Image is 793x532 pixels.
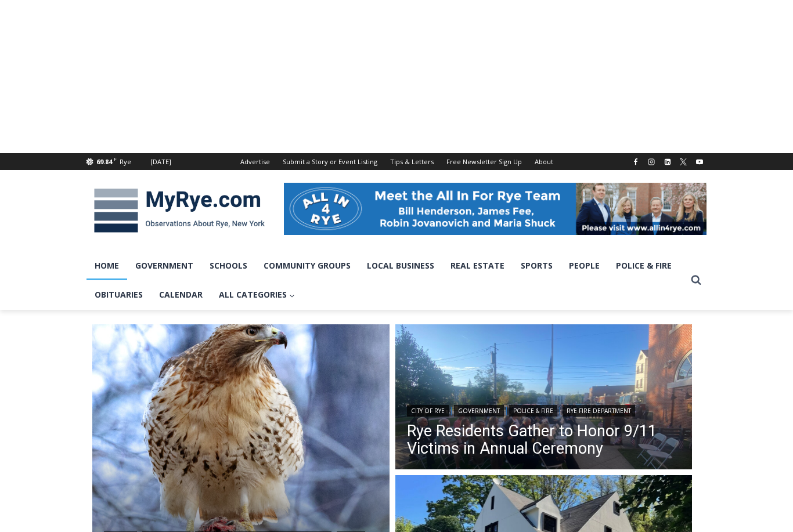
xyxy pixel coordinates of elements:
a: Rye Fire Department [563,405,635,417]
img: (PHOTO: The City of Rye's annual September 11th Commemoration Ceremony on Thursday, September 11,... [395,324,693,473]
a: Instagram [644,155,658,169]
a: Linkedin [661,155,675,169]
a: YouTube [693,155,707,169]
a: Free Newsletter Sign Up [440,153,528,170]
a: Schools [201,251,255,280]
a: Government [127,251,201,280]
a: Police & Fire [509,405,557,417]
a: All Categories [211,280,303,309]
nav: Primary Navigation [86,251,686,310]
a: City of Rye [407,405,449,417]
button: View Search Form [686,270,707,291]
img: All in for Rye [284,183,707,235]
span: All Categories [219,288,295,301]
a: About [528,153,560,170]
a: Community Groups [255,251,359,280]
a: Sports [513,251,561,280]
img: MyRye.com [86,180,272,241]
a: Local Business [359,251,442,280]
a: Tips & Letters [384,153,440,170]
a: Read More Rye Residents Gather to Honor 9/11 Victims in Annual Ceremony [395,324,693,473]
a: Home [86,251,127,280]
a: Facebook [629,155,643,169]
a: Calendar [151,280,211,309]
a: Government [454,405,504,417]
span: 69.84 [96,157,112,166]
div: [DATE] [150,157,171,167]
a: Police & Fire [608,251,680,280]
a: Rye Residents Gather to Honor 9/11 Victims in Annual Ceremony [407,422,681,457]
a: Submit a Story or Event Listing [276,153,384,170]
div: | | | [407,403,681,417]
a: People [561,251,608,280]
div: Rye [120,157,131,167]
a: X [676,155,690,169]
span: F [114,155,117,162]
a: Advertise [234,153,276,170]
a: Obituaries [86,280,151,309]
a: Real Estate [442,251,513,280]
nav: Secondary Navigation [234,153,560,170]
